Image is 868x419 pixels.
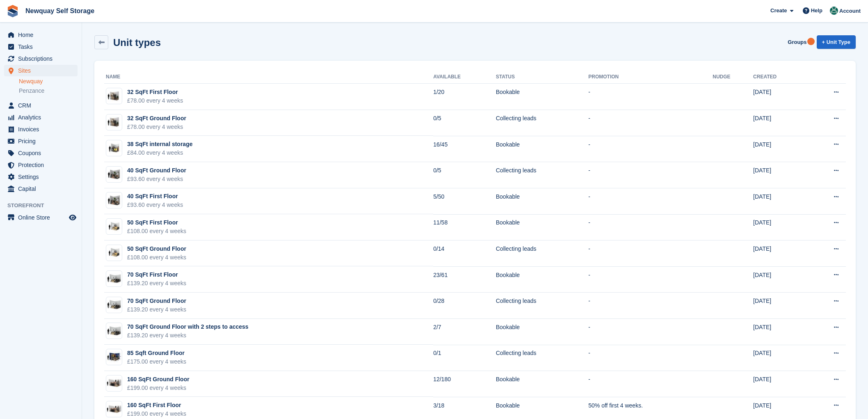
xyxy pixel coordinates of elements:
td: Bookable [496,319,588,345]
td: [DATE] [753,136,806,162]
td: - [588,371,713,397]
span: Pricing [18,135,67,147]
td: 0/5 [433,162,496,188]
td: 12/180 [433,371,496,397]
td: Collecting leads [496,293,588,319]
span: Sites [18,65,67,76]
td: 2/7 [433,319,496,345]
a: menu [4,29,78,41]
span: Subscriptions [18,53,67,64]
div: £175.00 every 4 weeks [127,357,186,366]
td: Collecting leads [496,162,588,188]
td: [DATE] [753,110,806,136]
div: 50 SqFt First Floor [127,218,186,227]
td: 0/5 [433,110,496,136]
a: menu [4,112,78,123]
div: 70 SqFt Ground Floor with 2 steps to access [127,323,249,331]
div: 160 SqFt First Floor [127,401,186,410]
td: - [588,266,713,293]
td: - [588,162,713,188]
img: 80-sqft-container%20(1).jpg [106,351,122,363]
td: [DATE] [753,162,806,188]
span: Account [839,7,861,15]
img: 150-sqft-unit.jpg [106,403,122,415]
div: £139.20 every 4 weeks [127,331,249,340]
img: 40-sqft-unit.jpg [106,195,122,206]
a: menu [4,171,78,183]
img: JON [830,7,838,15]
td: Bookable [496,266,588,293]
td: 11/58 [433,214,496,240]
img: 75-sqft-unit.jpg [106,299,122,311]
td: Bookable [496,84,588,110]
a: menu [4,135,78,147]
span: Capital [18,183,67,195]
span: Protection [18,159,67,171]
td: - [588,110,713,136]
img: 75-sqft-unit.jpg [106,325,122,337]
td: 0/28 [433,293,496,319]
div: £93.60 every 4 weeks [127,175,186,183]
td: Bookable [496,136,588,162]
img: 150-sqft-unit.jpg [106,377,122,389]
h2: Unit types [113,37,161,48]
td: [DATE] [753,371,806,397]
a: menu [4,183,78,195]
div: 70 SqFt Ground Floor [127,297,186,305]
span: Tasks [18,41,67,53]
div: 32 SqFt First Floor [127,88,183,96]
span: Settings [18,171,67,183]
th: Status [496,71,588,84]
div: £139.20 every 4 weeks [127,305,186,314]
td: - [588,345,713,371]
td: Bookable [496,371,588,397]
td: [DATE] [753,240,806,267]
span: Help [811,7,822,15]
td: - [588,84,713,110]
img: 35-sqft-unit%20(1).jpg [106,142,122,154]
div: 38 SqFt internal storage [127,140,192,149]
div: £139.20 every 4 weeks [127,279,186,288]
img: 50-sqft-unit.jpg [106,247,122,259]
th: Created [753,71,806,84]
div: Tooltip anchor [807,38,815,45]
span: Analytics [18,112,67,123]
th: Nudge [713,71,753,84]
td: [DATE] [753,319,806,345]
td: Bookable [496,188,588,215]
td: [DATE] [753,214,806,240]
div: £78.00 every 4 weeks [127,123,186,131]
span: CRM [18,100,67,111]
td: - [588,240,713,267]
td: [DATE] [753,266,806,293]
img: 32-sqft-unit%20(1).jpg [106,116,122,128]
div: 40 SqFt Ground Floor [127,166,186,175]
img: 50-sqft-unit.jpg [106,221,122,233]
a: + Unit Type [817,35,856,49]
td: Collecting leads [496,110,588,136]
img: 75-sqft-unit.jpg [106,273,122,285]
th: Available [433,71,496,84]
img: 40-sqft-unit.jpg [106,169,122,181]
td: 0/14 [433,240,496,267]
span: Home [18,29,67,41]
a: menu [4,159,78,171]
div: 160 SqFt Ground Floor [127,375,190,384]
div: £93.60 every 4 weeks [127,201,183,209]
div: £78.00 every 4 weeks [127,96,183,105]
span: Online Store [18,212,67,223]
td: - [588,136,713,162]
th: Name [104,71,433,84]
div: £199.00 every 4 weeks [127,410,186,418]
div: 70 SqFt First Floor [127,270,186,279]
td: 1/20 [433,84,496,110]
span: Storefront [7,201,82,210]
a: menu [4,100,78,111]
span: Create [770,7,787,15]
td: [DATE] [753,84,806,110]
td: Collecting leads [496,345,588,371]
a: menu [4,124,78,135]
a: Newquay Self Storage [22,4,98,18]
td: - [588,188,713,215]
span: Invoices [18,124,67,135]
